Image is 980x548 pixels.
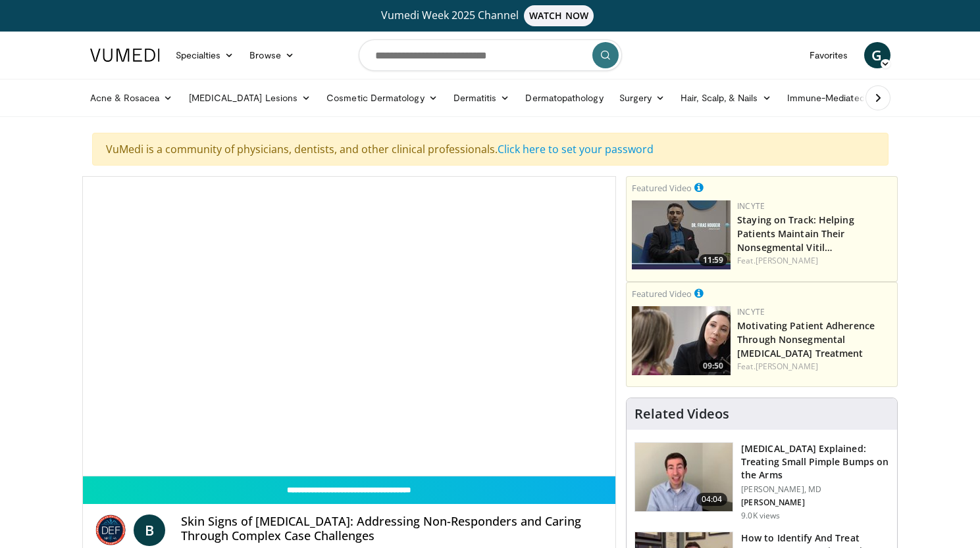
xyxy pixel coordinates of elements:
img: 1d4d73ea-f99b-4180-a96c-e4046fa36d14.150x105_q85_crop-smart_upscale.jpg [635,443,733,511]
a: Favorites [802,42,856,68]
a: Incyte [737,200,765,212]
a: Click here to set your password [498,142,654,156]
a: Cosmetic Dermatology [319,85,445,111]
h3: [MEDICAL_DATA] Explained: Treating Small Pimple Bumps on the Arms [741,442,889,482]
a: Specialties [168,42,242,68]
h4: Skin Signs of [MEDICAL_DATA]: Addressing Non-Responders and Caring Through Complex Case Challenges [181,514,605,543]
span: 09:50 [699,360,727,372]
a: 04:04 [MEDICAL_DATA] Explained: Treating Small Pimple Bumps on the Arms [PERSON_NAME], MD [PERSON... [634,442,889,521]
div: Feat. [737,255,892,267]
p: [PERSON_NAME] [741,497,889,508]
h4: Related Videos [634,406,729,422]
img: Dermatology Education Foundation (DEF) [93,514,129,546]
a: 11:59 [632,200,731,269]
a: Browse [242,42,302,68]
video-js: Video Player [83,177,616,476]
a: Acne & Rosacea [82,85,181,111]
a: Motivating Patient Adherence Through Nonsegmental [MEDICAL_DATA] Treatment [737,319,875,359]
a: Dermatopathology [517,85,611,111]
a: [PERSON_NAME] [756,361,818,372]
img: 39505ded-af48-40a4-bb84-dee7792dcfd5.png.150x105_q85_crop-smart_upscale.jpg [632,306,731,375]
span: WATCH NOW [524,5,594,26]
small: Featured Video [632,288,692,300]
a: Staying on Track: Helping Patients Maintain Their Nonsegmental Vitil… [737,214,854,254]
a: Hair, Scalp, & Nails [673,85,779,111]
a: 09:50 [632,306,731,375]
a: Immune-Mediated [779,85,886,111]
a: Surgery [611,85,673,111]
a: [MEDICAL_DATA] Lesions [181,85,319,111]
div: VuMedi is a community of physicians, dentists, and other clinical professionals. [92,133,889,166]
a: Incyte [737,306,765,317]
img: fe0751a3-754b-4fa7-bfe3-852521745b57.png.150x105_q85_crop-smart_upscale.jpg [632,200,731,269]
img: VuMedi Logo [90,49,160,62]
small: Featured Video [632,182,692,194]
a: G [864,42,890,68]
a: B [134,514,165,546]
a: [PERSON_NAME] [756,255,818,266]
span: 11:59 [699,254,727,266]
p: 9.0K views [741,511,780,521]
p: [PERSON_NAME], MD [741,484,889,495]
a: Vumedi Week 2025 ChannelWATCH NOW [92,5,889,26]
a: Dermatitis [446,85,518,111]
input: Search topics, interventions [359,39,622,71]
div: Feat. [737,361,892,373]
span: 04:04 [696,493,728,506]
